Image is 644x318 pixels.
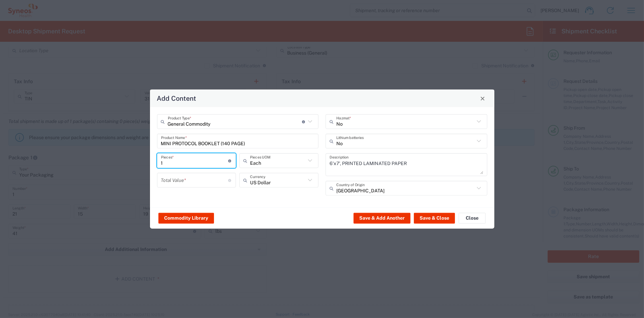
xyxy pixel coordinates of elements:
button: Close [478,94,487,103]
button: Save & Close [414,213,455,223]
h4: Add Content [157,93,196,103]
button: Commodity Library [158,213,214,223]
button: Save & Add Another [354,213,410,223]
button: Close [459,213,486,223]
